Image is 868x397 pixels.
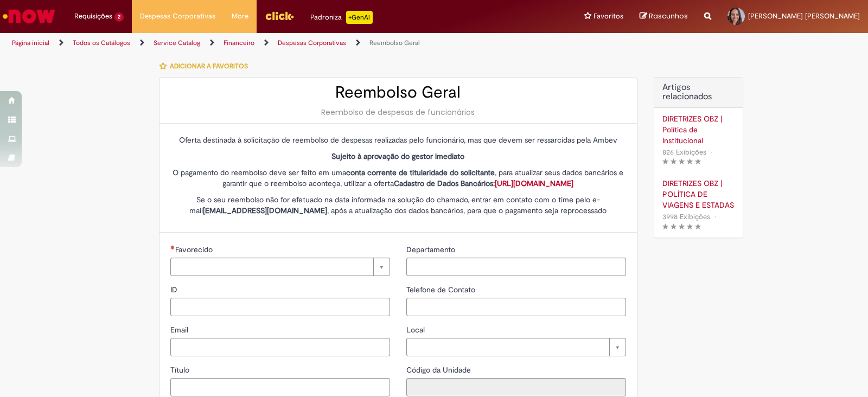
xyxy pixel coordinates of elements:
[140,11,215,22] span: Despesas Corporativas
[640,11,688,22] a: Rascunhos
[170,135,626,145] p: Oferta destinada à solicitação de reembolso de despesas realizadas pelo funcionário, mas que deve...
[495,178,573,188] a: [URL][DOMAIN_NAME]
[662,113,735,146] a: DIRETRIZES OBZ | Política de Institucional
[662,148,706,157] span: 826 Exibições
[406,365,473,375] span: Somente leitura - Código da Unidade
[406,298,626,316] input: Telefone de Contato
[8,33,571,53] ul: Trilhas de página
[12,39,49,47] a: Página inicial
[232,11,248,22] span: More
[278,39,346,47] a: Despesas Corporativas
[406,378,626,396] input: Código da Unidade
[593,11,623,22] span: Favoritos
[748,11,860,21] span: [PERSON_NAME] [PERSON_NAME]
[170,338,390,356] input: Email
[170,245,175,249] span: Necessários
[406,245,457,254] span: Departamento
[394,178,573,188] strong: Cadastro de Dados Bancários:
[346,168,495,177] strong: conta corrente de titularidade do solicitante
[406,364,473,375] label: Somente leitura - Código da Unidade
[170,325,190,335] span: Email
[331,151,464,161] strong: Sujeito à aprovação do gestor imediato
[662,178,735,210] a: DIRETRIZES OBZ | POLÍTICA DE VIAGENS E ESTADAS
[265,8,294,24] img: click_logo_yellow_360x200.png
[170,285,180,294] span: ID
[170,365,192,375] span: Título
[170,194,626,216] p: Se o seu reembolso não for efetuado na data informada na solução do chamado, entrar em contato co...
[649,11,688,21] span: Rascunhos
[712,209,719,224] span: •
[170,378,390,396] input: Título
[170,167,626,189] p: O pagamento do reembolso deve ser feito em uma , para atualizar seus dados bancários e garantir q...
[406,338,626,356] a: Limpar campo Local
[346,11,373,24] p: +GenAi
[170,84,626,101] h2: Reembolso Geral
[170,107,626,118] div: Reembolso de despesas de funcionários
[406,285,477,294] span: Telefone de Contato
[406,258,626,276] input: Departamento
[662,212,710,221] span: 3998 Exibições
[74,11,112,22] span: Requisições
[310,11,373,24] div: Padroniza
[709,145,715,159] span: •
[154,39,200,47] a: Service Catalog
[203,206,327,215] strong: [EMAIL_ADDRESS][DOMAIN_NAME]
[662,83,735,102] h3: Artigos relacionados
[114,12,124,22] span: 2
[170,258,390,276] a: Limpar campo Favorecido
[224,39,254,47] a: Financeiro
[170,298,390,316] input: ID
[175,245,215,254] span: Necessários - Favorecido
[369,39,420,47] a: Reembolso Geral
[73,39,130,47] a: Todos os Catálogos
[159,55,254,78] button: Adicionar a Favoritos
[170,62,248,71] span: Adicionar a Favoritos
[406,325,427,335] span: Local
[1,5,57,27] img: ServiceNow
